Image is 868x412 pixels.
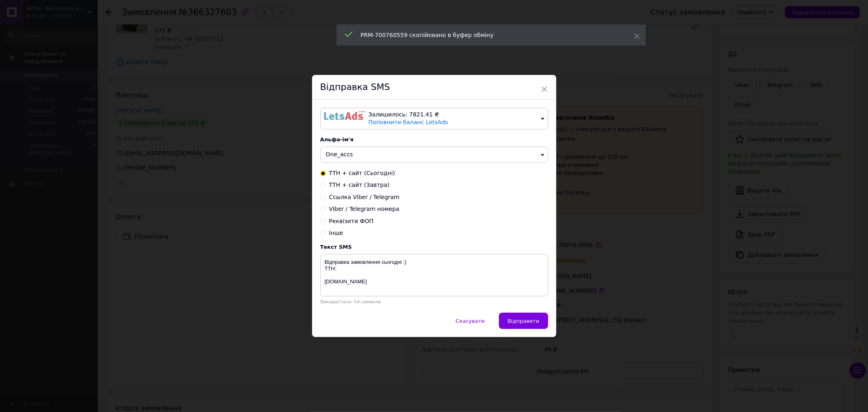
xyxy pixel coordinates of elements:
[329,230,343,236] span: Інше
[329,170,395,176] span: ТТН + сайт (Сьогодні)
[312,75,556,100] div: Відправка SMS
[329,182,390,188] span: ТТН + сайт (Завтра)
[361,31,614,39] div: PRM-700760559 скопійовано в буфер обміну
[329,194,400,200] span: Ссылка Viber / Telegram
[369,111,538,119] div: Залишилось: 7821.41 ₴
[369,119,448,125] a: Поповнити баланс LetsAds
[456,318,485,324] span: Скасувати
[507,318,539,324] span: Відправити
[329,218,374,224] span: Реквізити ФОП
[320,254,548,296] textarea: Відправка замовлення сьогодні :) ТТН: [DOMAIN_NAME]
[499,313,548,329] button: Відправити
[541,82,548,96] span: ×
[447,313,493,329] button: Скасувати
[320,136,354,142] span: Альфа-ім'я
[320,244,548,250] div: Текст SMS
[329,206,400,212] span: Viber / Telegram номера
[320,299,548,305] div: Використано: 54 символи
[326,151,353,158] span: One_accs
